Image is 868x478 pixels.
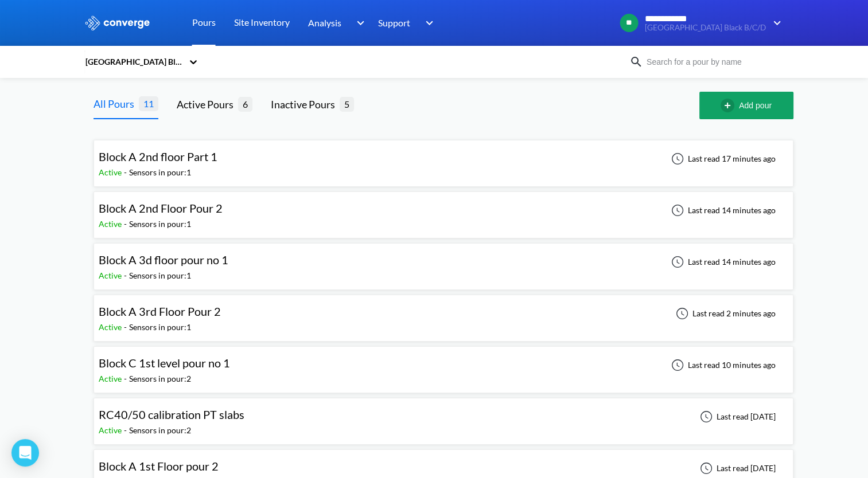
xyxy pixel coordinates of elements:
div: Active Pours [177,96,238,112]
span: Active [99,374,124,383]
span: 11 [139,96,158,111]
img: add-circle-outline.svg [721,99,739,112]
div: Sensors in pour: 1 [129,166,191,179]
span: Active [99,271,124,280]
span: Active [99,167,124,177]
a: Block A 3rd Floor Pour 2Active-Sensors in pour:1Last read 2 minutes ago [94,308,793,318]
span: Support [378,15,410,30]
a: Block A 2nd Floor Pour 2Active-Sensors in pour:1Last read 14 minutes ago [94,205,793,214]
span: - [124,425,129,435]
span: [GEOGRAPHIC_DATA] Black B/C/D [645,23,766,32]
a: Block A 1st Floor pour 2Finished-Sensors in pour:1Last read [DATE] [94,463,793,472]
span: Active [99,219,124,229]
a: Block A 2nd floor Part 1Active-Sensors in pour:1Last read 17 minutes ago [94,153,793,163]
button: Add pour [699,92,793,119]
img: downArrow.svg [349,16,367,30]
span: 5 [340,97,354,111]
div: Sensors in pour: 1 [129,269,191,282]
div: Last read [DATE] [694,410,779,424]
div: Sensors in pour: 1 [129,321,191,334]
div: Inactive Pours [271,96,340,112]
span: Analysis [308,15,341,30]
span: Block A 2nd floor Part 1 [99,150,217,163]
div: [GEOGRAPHIC_DATA] Black B/C/D [84,56,183,68]
div: Last read 14 minutes ago [665,203,779,217]
a: Block A 3d floor pour no 1Active-Sensors in pour:1Last read 14 minutes ago [94,256,793,266]
div: Last read 2 minutes ago [670,307,779,320]
a: Block C 1st level pour no 1Active-Sensors in pour:2Last read 10 minutes ago [94,359,793,369]
img: downArrow.svg [766,16,784,30]
div: Last read 14 minutes ago [665,255,779,269]
div: Sensors in pour: 1 [129,218,191,230]
img: icon-search.svg [629,55,643,69]
span: RC40/50 calibration PT slabs [99,408,244,421]
span: - [124,219,129,229]
div: Last read 10 minutes ago [665,358,779,372]
a: RC40/50 calibration PT slabsActive-Sensors in pour:2Last read [DATE] [94,411,793,421]
img: downArrow.svg [418,16,437,30]
div: Last read [DATE] [694,461,779,475]
span: 6 [238,97,252,111]
span: - [124,374,129,383]
span: Block A 3d floor pour no 1 [99,253,228,267]
div: Open Intercom Messenger [11,439,39,467]
span: - [124,167,129,177]
span: Block A 3rd Floor Pour 2 [99,304,221,318]
span: Block C 1st level pour no 1 [99,356,230,370]
div: Last read 17 minutes ago [665,152,779,166]
div: Sensors in pour: 2 [129,424,191,437]
div: Sensors in pour: 2 [129,373,191,385]
div: All Pours [94,96,139,112]
span: Active [99,425,124,435]
span: - [124,271,129,280]
span: Active [99,322,124,332]
img: logo_ewhite.svg [84,15,151,30]
input: Search for a pour by name [643,56,782,68]
span: - [124,322,129,332]
span: Block A 1st Floor pour 2 [99,459,219,473]
span: Block A 2nd Floor Pour 2 [99,201,223,215]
